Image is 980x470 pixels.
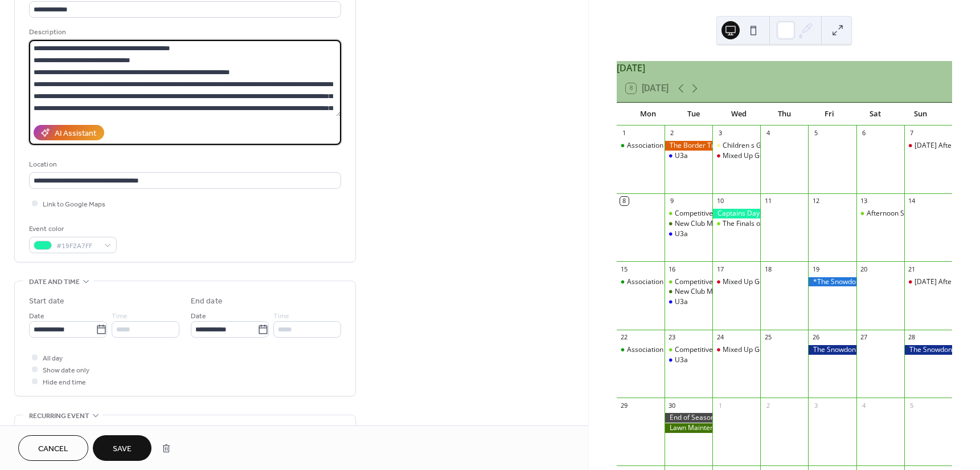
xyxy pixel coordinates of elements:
div: 26 [811,333,820,342]
div: 4 [764,129,772,137]
div: 2 [764,401,772,410]
div: Wed [716,103,762,125]
div: 7 [908,129,916,137]
div: The Finals of The Presidents and Chairman's Cups [712,219,760,229]
div: 17 [716,265,724,273]
div: End of Season [665,413,712,423]
span: #19F2A7FF [56,240,99,252]
div: 3 [811,401,820,410]
div: Afternoon Social Drop-in [856,209,904,218]
div: 14 [908,197,916,205]
div: 22 [620,333,629,342]
span: Cancel [38,443,68,455]
div: Association Learning/Practice [617,277,665,287]
div: Mixed Up Golf Doubles Drop In [723,277,821,287]
div: Captains Day [712,209,760,218]
div: Event color [29,223,114,235]
div: 25 [764,333,772,342]
div: 5 [811,129,820,137]
div: Competitive Match Training [665,209,712,218]
button: Cancel [18,435,88,461]
div: 19 [811,265,820,273]
div: 9 [668,197,676,205]
span: Time [273,310,289,322]
div: 29 [620,401,629,410]
span: Show date only [43,364,89,376]
div: Sunday Afternoon Social Drop In [904,141,952,151]
div: U3a [675,297,688,307]
span: Date [29,310,44,322]
div: 18 [764,265,772,273]
div: Mon [626,103,671,125]
div: Thu [761,103,807,125]
div: Mixed Up Golf Doubles Drop In [712,151,760,161]
div: 12 [811,197,820,205]
div: Competitive Match Training [665,345,712,355]
div: 1 [716,401,724,410]
div: 8 [620,197,629,205]
span: Date [191,310,206,322]
button: Save [93,435,151,461]
div: 4 [860,401,868,410]
div: New Club Member Intermediate Golf Training Session [675,219,846,229]
span: Date and time [29,276,80,288]
div: *The Snowdonia Cup - Golf [808,277,856,287]
div: U3a [665,297,712,307]
div: New Club Member Intermediate Golf Training Session [675,287,846,297]
div: [DATE] [617,61,952,75]
div: Children s Group on lawns 1 and 2 [712,141,760,151]
div: Children s Group on lawns 1 and 2 [723,141,831,151]
div: Sunday Afternoon Social Drop In [904,277,952,287]
div: 24 [716,333,724,342]
div: Fri [807,103,852,125]
div: 21 [908,265,916,273]
div: New Club Member Intermediate Golf Training Session [665,219,712,229]
div: Association Learning/Practice [627,345,721,355]
div: 2 [668,129,676,137]
div: 6 [860,129,868,137]
div: 1 [620,129,629,137]
div: End date [191,295,223,307]
div: The Snowdonia Cup -Association * New Date [808,345,856,355]
div: 16 [668,265,676,273]
div: AI Assistant [55,128,96,140]
div: New Club Member Intermediate Golf Training Session [665,287,712,297]
div: U3a [665,355,712,365]
div: 13 [860,197,868,205]
div: Mixed Up Golf Doubles Drop In [712,345,760,355]
div: U3a [675,151,688,161]
div: Competitive Match Training [675,277,762,287]
span: Link to Google Maps [43,198,105,210]
div: 20 [860,265,868,273]
div: The Snowdonia Cup -Association [904,345,952,355]
div: Start date [29,295,64,307]
div: 15 [620,265,629,273]
div: Association Learning/Practice [617,345,665,355]
div: Mixed Up Golf Doubles Drop In [723,151,821,161]
div: U3a [665,151,712,161]
div: Association Learning/Practice [617,141,665,151]
div: The Finals of The Presidents and Chairman's Cups [723,219,881,229]
div: Description [29,26,339,38]
div: 28 [908,333,916,342]
span: Time [112,310,128,322]
div: Mixed Up Golf Doubles Drop In [712,277,760,287]
div: Competitive Match Training [665,277,712,287]
div: U3a [665,229,712,239]
div: 27 [860,333,868,342]
div: 5 [908,401,916,410]
div: U3a [675,229,688,239]
div: Tue [671,103,716,125]
div: Association Learning/Practice [627,141,721,151]
div: Lawn Maintenance [665,423,712,433]
div: Competitive Match Training [675,345,762,355]
div: Sat [852,103,898,125]
div: 10 [716,197,724,205]
div: 3 [716,129,724,137]
button: AI Assistant [34,125,104,140]
div: Afternoon Social Drop-in [867,209,945,218]
span: All day [43,352,63,364]
div: The Border Trophy- (Home) [665,141,712,151]
span: Recurring event [29,410,89,422]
